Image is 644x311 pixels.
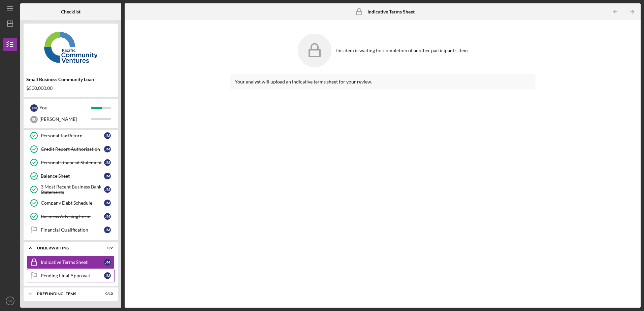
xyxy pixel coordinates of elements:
[27,156,115,169] a: Personal Financial StatementJM
[27,255,115,269] a: Indicative Terms SheetJM
[367,9,415,14] b: Indicative Terms Sheet
[27,196,115,210] a: Company Debt ScheduleJM
[41,260,104,265] div: Indicative Terms Sheet
[104,173,111,179] div: J M
[24,27,118,67] img: Product logo
[101,246,113,250] div: 0 / 2
[104,272,111,279] div: J M
[37,246,96,250] div: Underwriting
[8,299,12,303] text: JM
[27,142,115,156] a: Credit Report AuthorizationJM
[104,159,111,166] div: J M
[41,173,104,179] div: Balance Sheet
[104,200,111,206] div: J M
[27,210,115,223] a: Business Advising FormJM
[104,213,111,220] div: J M
[104,146,111,152] div: J M
[41,184,104,195] div: 3 Most Recent Business Bank Statements
[104,186,111,193] div: J M
[30,104,38,112] div: J M
[104,259,111,266] div: J M
[39,113,91,125] div: [PERSON_NAME]
[26,77,115,82] div: Small Business Community Loan
[3,294,17,308] button: JM
[335,48,468,53] div: This item is waiting for completion of another participant's item
[104,227,111,233] div: J M
[41,273,104,278] div: Pending Final Approval
[41,146,104,152] div: Credit Report Authorization
[101,292,113,296] div: 0 / 10
[39,102,91,113] div: You
[27,269,115,282] a: Pending Final ApprovalJM
[27,183,115,196] a: 3 Most Recent Business Bank StatementsJM
[61,9,80,14] b: Checklist
[37,292,96,296] div: Prefunding Items
[41,160,104,165] div: Personal Financial Statement
[26,85,115,91] div: $500,000.00
[41,214,104,219] div: Business Advising Form
[27,223,115,237] a: Financial QualificationJM
[235,79,530,84] div: Your analyst will upload an indicative terms sheet for your review.
[41,200,104,206] div: Company Debt Schedule
[30,116,38,123] div: R U
[27,169,115,183] a: Balance SheetJM
[104,132,111,139] div: J M
[41,133,104,138] div: Personal Tax Return
[27,129,115,142] a: Personal Tax ReturnJM
[41,227,104,233] div: Financial Qualification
